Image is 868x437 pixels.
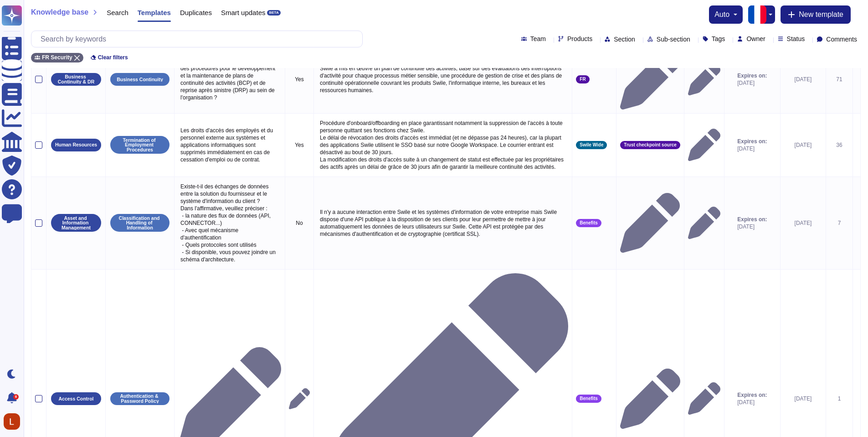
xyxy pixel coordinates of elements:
div: BETA [267,10,280,16]
p: Il n'y a aucune interaction entre Swile et les systèmes d'information de votre entreprise mais Sw... [318,206,568,240]
span: Expires on: [737,72,767,79]
span: [DATE] [737,223,767,230]
span: Swile Wide [580,143,603,147]
p: Asset and Information Management [54,216,98,230]
p: Yes [289,141,310,149]
p: No [289,219,310,227]
button: New template [781,5,851,24]
img: fr [748,5,766,24]
div: [DATE] [784,141,822,149]
div: 8 [13,394,19,400]
span: [DATE] [737,79,767,87]
span: Owner [746,36,765,42]
span: Products [567,36,592,42]
p: Business Continuity [117,77,163,82]
span: Status [787,36,805,42]
button: auto [714,11,737,18]
p: Classification and Handling of Information [113,216,166,230]
button: user [2,411,26,432]
span: Benefits [580,396,597,401]
img: user [4,413,20,430]
span: FR Security [42,55,72,60]
div: 36 [830,141,849,149]
span: Benefits [580,221,597,225]
span: Expires on: [737,391,767,399]
span: Comments [826,36,857,42]
span: [DATE] [737,399,767,406]
div: [DATE] [784,76,822,83]
div: 1 [830,395,849,402]
p: Votre organisation a-t-elle mis en place des procédures pour le développement et la maintenance d... [178,55,281,104]
p: Swile a mis en œuvre un plan de continuité des activités, basé sur des évaluations des interrupti... [318,62,568,96]
span: auto [714,11,729,18]
p: Yes [289,76,310,83]
input: Search by keywords [36,31,362,47]
span: New template [799,11,843,18]
div: [DATE] [784,395,822,402]
p: Existe-t-il des échanges de données entre la solution du fournisseur et le système d'information ... [178,181,281,265]
span: Clear filters [98,55,128,60]
span: Knowledge base [31,9,88,16]
span: Team [530,36,546,42]
div: [DATE] [784,219,822,227]
span: Trust checkpoint source [624,143,677,147]
div: 7 [830,219,849,227]
span: Section [614,36,635,42]
span: FR [580,77,586,82]
span: Expires on: [737,216,767,223]
span: Duplicates [180,9,212,16]
span: [DATE] [737,145,767,152]
span: Sub-section [657,36,690,42]
p: Authentication & Password Policy [113,394,166,403]
div: 71 [830,76,849,83]
p: Les droits d'accès des employés et du personnel externe aux systèmes et applications informatique... [178,125,281,166]
span: Expires on: [737,138,767,145]
p: Termination of Employment Procedures [113,138,166,152]
span: Search [107,9,128,16]
span: Templates [138,9,171,16]
p: Human Resources [55,142,97,147]
p: Business Continuity & DR [54,74,98,84]
p: Procédure d'onboard/offboarding en place garantissant notamment la suppression de l'accès à toute... [318,117,568,173]
span: Smart updates [221,9,266,16]
p: Access Control [58,396,93,401]
span: Tags [712,36,725,42]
